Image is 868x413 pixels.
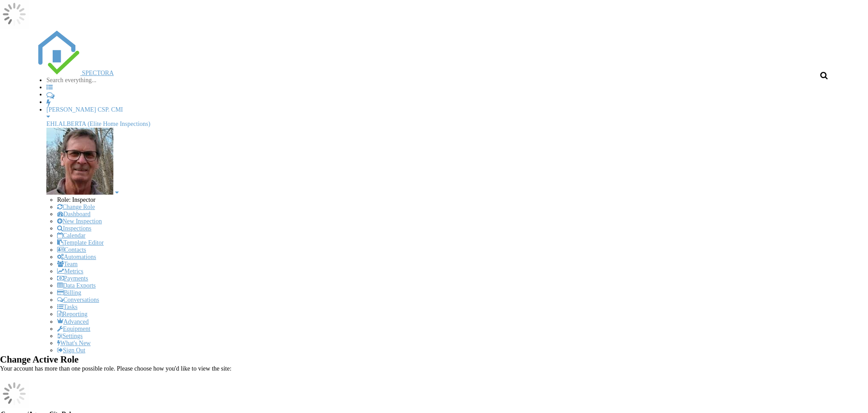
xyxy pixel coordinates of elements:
a: Billing [57,289,81,296]
a: Payments [57,275,88,282]
a: Data Exports [57,282,96,289]
a: Inspections [57,225,91,232]
a: Metrics [57,268,83,275]
a: SPECTORA [36,70,114,76]
a: Contacts [57,246,86,253]
a: Change Role [57,204,95,210]
a: Advanced [57,318,89,325]
a: New Inspection [57,218,102,225]
a: Sign Out [57,347,85,354]
a: Dashboard [57,211,91,217]
a: What's New [57,340,91,346]
a: Template Editor [57,239,104,246]
a: Calendar [57,232,86,239]
img: The Best Home Inspection Software - Spectora [36,30,80,75]
a: Conversations [57,296,99,303]
span: SPECTORA [82,70,114,76]
span: Role: Inspector [57,196,96,203]
a: Tasks [57,304,78,310]
a: Reporting [57,311,87,317]
img: gord_head_shot.jpg [46,128,113,195]
a: Team [57,261,78,267]
div: [PERSON_NAME] CSP. CMI [46,106,832,113]
a: Automations [57,254,96,260]
input: Search everything... [46,77,122,84]
a: Equipment [57,325,90,332]
div: EHI.ALBERTA (Elite Home Inspections) [46,121,832,128]
a: Settings [57,333,83,339]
